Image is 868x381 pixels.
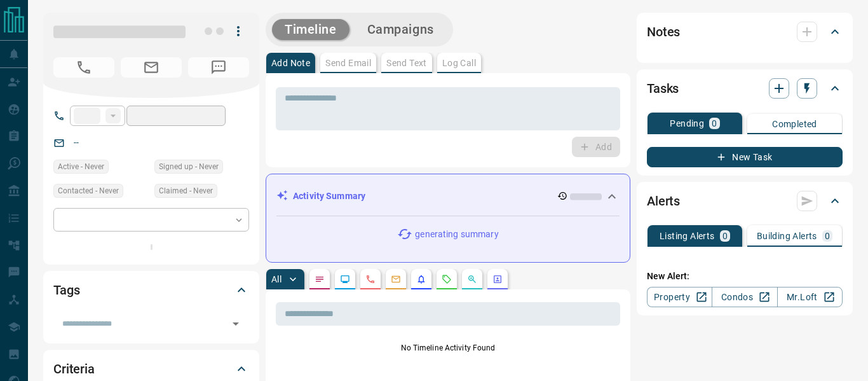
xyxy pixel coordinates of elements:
h2: Tasks [647,78,679,99]
div: Tasks [647,73,843,104]
p: Building Alerts [757,232,817,240]
svg: Notes [315,274,325,284]
p: All [271,275,281,284]
span: Signed up - Never [159,160,219,173]
svg: Agent Actions [492,274,503,284]
span: No Email [121,57,182,78]
svg: Lead Browsing Activity [340,274,350,284]
a: Mr.Loft [777,287,843,307]
p: New Alert: [647,270,843,283]
svg: Opportunities [467,274,477,284]
div: Notes [647,17,843,47]
h2: Alerts [647,191,680,211]
p: No Timeline Activity Found [276,342,620,354]
div: Alerts [647,186,843,216]
a: -- [74,137,79,148]
div: Activity Summary [276,184,620,208]
p: Activity Summary [293,190,365,203]
span: Contacted - Never [58,184,119,197]
p: 0 [825,232,830,240]
svg: Calls [365,274,376,284]
div: Tags [53,275,249,305]
span: Claimed - Never [159,184,213,197]
button: New Task [647,147,843,167]
span: No Number [53,57,114,78]
svg: Requests [442,274,452,284]
h2: Notes [647,22,680,42]
p: 0 [712,119,717,128]
a: Property [647,287,712,307]
p: Add Note [271,59,310,67]
p: generating summary [415,228,498,241]
h2: Tags [53,280,79,300]
p: 0 [722,232,728,240]
span: Active - Never [58,160,104,173]
h2: Criteria [53,359,95,379]
a: Condos [712,287,777,307]
button: Campaigns [355,19,447,40]
span: No Number [188,57,249,78]
p: Listing Alerts [660,232,715,240]
p: Pending [670,119,704,128]
svg: Listing Alerts [416,274,426,284]
button: Timeline [272,19,349,40]
button: Open [227,315,245,333]
p: Completed [772,120,817,128]
svg: Emails [391,274,401,284]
